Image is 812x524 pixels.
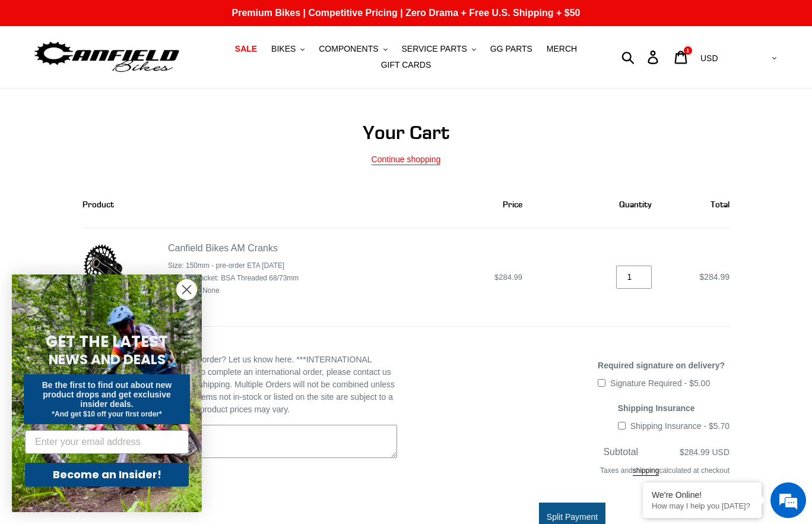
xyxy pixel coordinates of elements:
span: SALE [235,44,257,54]
p: How may I help you today? [652,501,753,510]
a: Canfield Bikes AM Cranks [168,243,278,253]
li: Chainring: None [168,285,299,296]
span: $284.99 [699,272,729,282]
span: Signature Required - $5.00 [610,378,710,388]
span: Be the first to find out about new product drops and get exclusive insider deals. [42,380,172,409]
input: Enter your email address [25,430,189,454]
a: GIFT CARDS [375,57,437,73]
span: MERCH [547,44,577,54]
div: We're Online! [652,490,753,500]
li: Size: 150mm - pre-order ETA [DATE] [168,260,299,271]
a: Continue shopping [372,154,441,165]
input: Signature Required - $5.00 [598,379,605,387]
label: Special requests regarding your order? Let us know here. ***INTERNATIONAL SHIPPING*** If you are ... [83,353,397,416]
span: Shipping Insurance [618,403,695,413]
span: NEWS AND DEALS [49,350,166,369]
span: Split Payment [547,512,598,522]
span: *And get $10 off your first order* [52,410,161,418]
li: Bottom-Bracket: BSA Threaded 68/73mm [168,273,299,283]
button: Become an Insider! [25,463,189,487]
button: Close dialog [176,279,197,300]
button: SERVICE PARTS [395,41,481,57]
h1: Your Cart [83,121,729,144]
span: BIKES [271,44,296,54]
span: GET THE LATEST [46,331,168,352]
img: Canfield Bikes [33,39,181,76]
span: Shipping Insurance - $5.70 [630,421,729,431]
span: $284.99 [494,273,522,282]
th: Price [374,182,536,228]
span: GIFT CARDS [381,60,432,70]
a: shipping [633,466,659,476]
span: GG PARTS [490,44,532,54]
th: Quantity [535,182,665,228]
span: 1 [686,48,689,53]
a: 1 [668,45,696,70]
span: COMPONENTS [319,44,378,54]
button: COMPONENTS [313,41,393,57]
th: Product [83,182,374,228]
span: $284.99 USD [680,447,729,457]
a: GG PARTS [484,41,538,57]
div: Taxes and calculated at checkout [415,459,729,488]
span: Subtotal [603,447,638,457]
th: Total [665,182,729,228]
span: SERVICE PARTS [401,44,467,54]
input: Shipping Insurance - $5.70 [618,422,626,430]
a: SALE [229,41,263,57]
ul: Product details [168,258,299,296]
a: MERCH [541,41,583,57]
span: Required signature on delivery? [598,361,725,370]
button: BIKES [265,41,310,57]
